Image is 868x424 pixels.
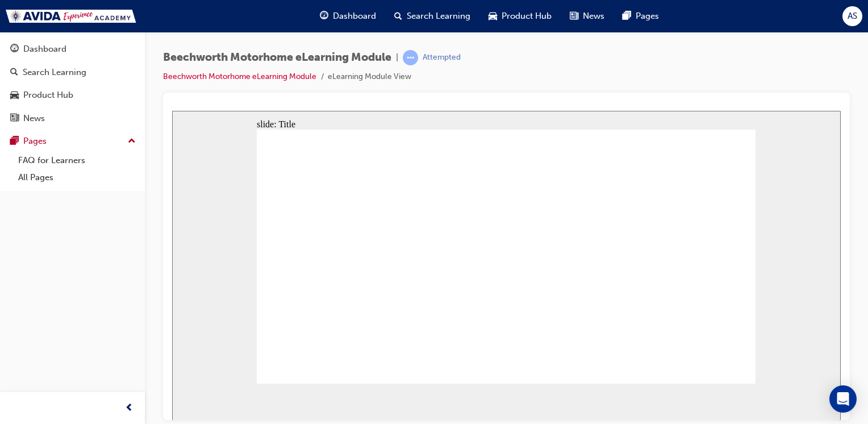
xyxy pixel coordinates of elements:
[10,44,19,55] span: guage-icon
[10,68,18,78] span: search-icon
[614,5,668,28] a: pages-iconPages
[842,6,862,26] button: AS
[333,10,376,23] span: Dashboard
[5,62,140,83] a: Search Learning
[423,52,461,63] div: Attempted
[23,112,45,125] div: News
[10,136,19,147] span: pages-icon
[829,385,857,413] div: Open Intercom Messenger
[5,108,140,129] a: News
[561,5,614,28] a: news-iconNews
[385,5,479,28] a: search-iconSearch Learning
[636,10,659,23] span: Pages
[5,39,140,60] a: Dashboard
[403,50,418,65] span: learningRecordVerb_ATTEMPT-icon
[125,401,133,415] span: prev-icon
[23,66,86,79] div: Search Learning
[5,85,140,106] a: Product Hub
[848,10,857,23] span: AS
[163,51,391,64] span: Beechworth Motorhome eLearning Module
[570,9,578,23] span: news-icon
[5,131,140,152] button: Pages
[10,90,19,101] span: car-icon
[489,9,497,23] span: car-icon
[623,9,631,23] span: pages-icon
[163,72,316,81] a: Beechworth Motorhome eLearning Module
[6,10,136,23] img: Trak
[583,10,604,23] span: News
[5,36,140,131] button: DashboardSearch LearningProduct HubNews
[479,5,561,28] a: car-iconProduct Hub
[311,5,385,28] a: guage-iconDashboard
[407,10,470,23] span: Search Learning
[10,114,19,124] span: news-icon
[396,51,398,64] span: |
[23,43,66,56] div: Dashboard
[328,70,411,84] li: eLearning Module View
[502,10,552,23] span: Product Hub
[14,152,140,169] a: FAQ for Learners
[14,169,140,186] a: All Pages
[23,135,47,148] div: Pages
[394,9,402,23] span: search-icon
[128,134,136,149] span: up-icon
[23,89,73,102] div: Product Hub
[320,9,328,23] span: guage-icon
